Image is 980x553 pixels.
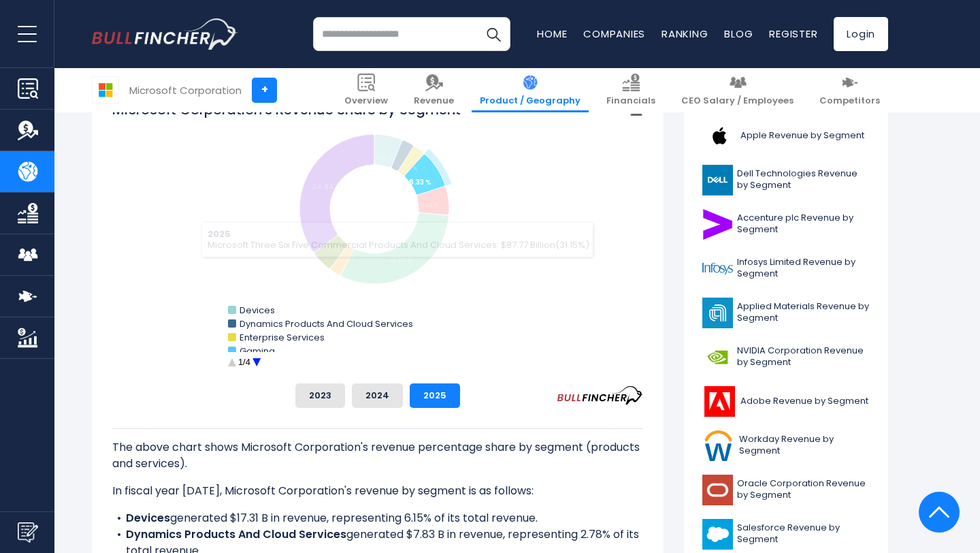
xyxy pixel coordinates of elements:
span: Product / Geography [480,95,581,107]
text: 1/4 [238,357,250,367]
text: Enterprise Services [240,331,325,344]
button: Search [476,17,510,51]
img: DELL logo [702,165,733,195]
b: Dynamics Products And Cloud Services [126,526,346,542]
button: 2025 [410,383,460,408]
a: Oracle Corporation Revenue by Segment [694,471,878,509]
img: AMAT logo [702,298,733,328]
p: In fiscal year [DATE], Microsoft Corporation's revenue by segment is as follows: [112,483,643,499]
img: ADBE logo [702,386,736,417]
a: Revenue [406,68,462,112]
a: Workday Revenue by Segment [694,427,878,464]
a: Home [537,27,567,41]
img: MSFT logo [93,77,118,103]
img: WDAY logo [702,430,735,461]
a: Ranking [661,27,708,41]
a: Salesforce Revenue by Segment [694,516,878,553]
span: Salesforce Revenue by Segment [737,522,870,546]
a: Adobe Revenue by Segment [694,383,878,420]
li: generated $17.31 B in revenue, representing 6.15% of its total revenue. [112,510,643,526]
a: Companies [583,27,645,41]
img: NVDA logo [702,342,733,373]
button: 2023 [295,383,345,408]
span: Accenture plc Revenue by Segment [737,212,870,236]
a: Financials [598,68,664,112]
img: ACN logo [702,209,733,240]
a: Infosys Limited Revenue by Segment [694,250,878,287]
span: Adobe Revenue by Segment [740,396,868,407]
span: Apple Revenue by Segment [740,130,864,142]
span: Revenue [414,95,454,107]
text: Gaming [240,345,275,358]
tspan: 2.63 % [337,255,355,262]
tspan: 34.94 % [312,182,342,192]
span: Overview [344,95,388,107]
tspan: 2.75 % [399,165,417,172]
text: Dynamics Products And Cloud Services [240,317,413,330]
a: Dell Technologies Revenue by Segment [694,161,878,199]
a: Overview [336,68,396,112]
b: Devices [126,510,170,526]
span: Infosys Limited Revenue by Segment [737,257,870,280]
a: Go to homepage [92,18,238,50]
tspan: 6.15 % [376,155,393,162]
span: Financials [606,95,655,107]
button: 2024 [352,383,403,408]
tspan: 6.32 % [420,202,438,209]
text: Devices [240,304,275,317]
a: Product / Geography [472,68,589,112]
span: CEO Salary / Employees [681,95,794,107]
a: Login [834,17,888,51]
tspan: 4.93 % [327,247,346,254]
a: Apple Revenue by Segment [694,117,878,155]
svg: Microsoft Corporation's Revenue Share by Segment [112,100,643,373]
a: + [252,78,277,103]
img: bullfincher logo [92,18,238,50]
span: Competitors [819,95,880,107]
p: The above chart shows Microsoft Corporation's revenue percentage share by segment (products and s... [112,439,643,472]
a: Applied Materials Revenue by Segment [694,294,878,332]
tspan: 8.33 % [409,177,431,187]
span: Dell Technologies Revenue by Segment [737,168,870,191]
a: NVIDIA Corporation Revenue by Segment [694,338,878,376]
span: NVIDIA Corporation Revenue by Segment [737,345,870,368]
div: Microsoft Corporation [129,82,242,98]
img: ORCL logo [702,475,733,505]
img: CRM logo [702,519,733,550]
tspan: 31.15 % [389,254,413,264]
a: Blog [724,27,753,41]
a: Accenture plc Revenue by Segment [694,206,878,243]
img: INFY logo [702,253,733,284]
a: Competitors [811,68,888,112]
span: Applied Materials Revenue by Segment [737,301,870,324]
a: CEO Salary / Employees [673,68,802,112]
img: AAPL logo [702,121,736,151]
span: Oracle Corporation Revenue by Segment [737,478,870,501]
span: Workday Revenue by Segment [739,434,870,457]
a: Register [769,27,817,41]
